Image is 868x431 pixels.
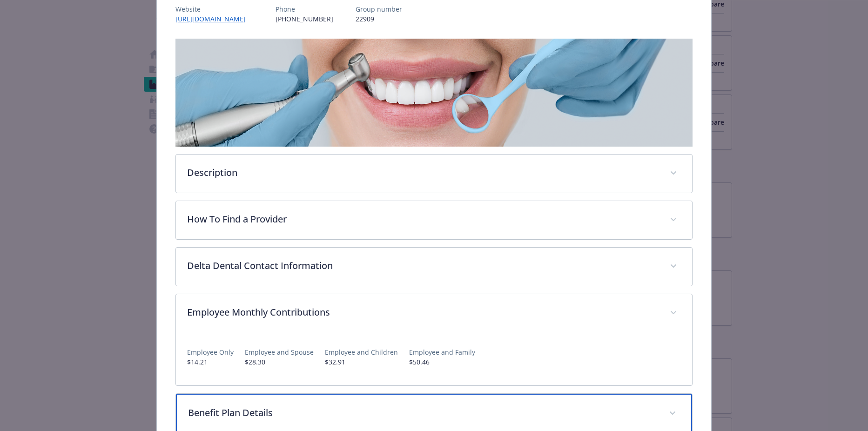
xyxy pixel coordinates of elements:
div: Employee Monthly Contributions [176,294,693,332]
p: Phone [276,4,333,14]
p: [PHONE_NUMBER] [276,14,333,24]
p: Group number [356,4,402,14]
p: Benefit Plan Details [188,406,658,420]
p: $28.30 [245,357,314,367]
p: Description [187,166,659,180]
p: $50.46 [409,357,475,367]
p: Delta Dental Contact Information [187,259,659,273]
p: How To Find a Provider [187,212,659,226]
p: Employee and Children [325,347,398,357]
div: Description [176,155,693,193]
p: Employee and Family [409,347,475,357]
a: [URL][DOMAIN_NAME] [175,14,253,23]
div: Delta Dental Contact Information [176,248,693,286]
img: banner [175,39,693,147]
p: $14.21 [187,357,234,367]
p: Employee Only [187,347,234,357]
p: Website [175,4,253,14]
p: Employee Monthly Contributions [187,305,659,319]
div: Employee Monthly Contributions [176,332,693,385]
p: $32.91 [325,357,398,367]
p: 22909 [356,14,402,24]
div: How To Find a Provider [176,201,693,239]
p: Employee and Spouse [245,347,314,357]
